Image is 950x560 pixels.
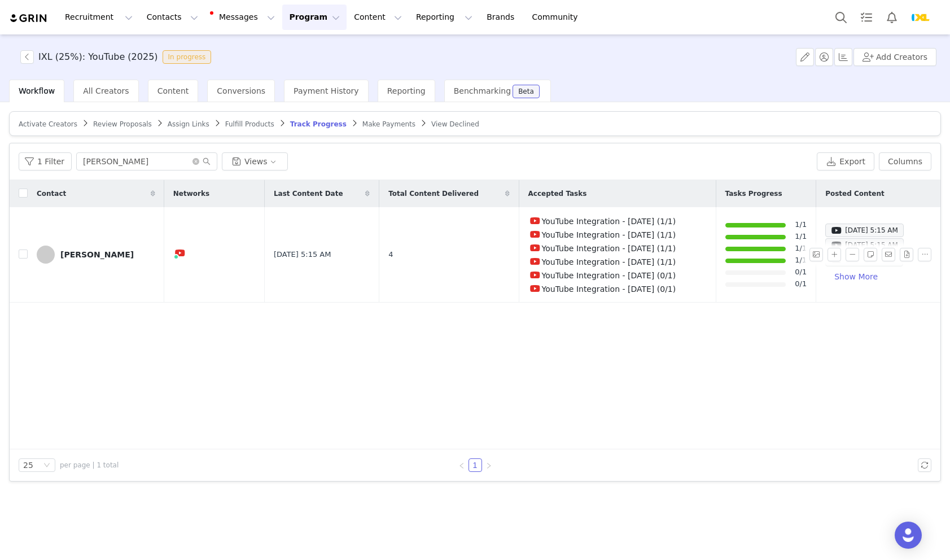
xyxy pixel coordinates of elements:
[542,230,676,239] span: YouTube Integration - [DATE] (1/1)
[542,244,676,253] span: YouTube Integration - [DATE] (1/1)
[294,86,359,95] span: Payment History
[854,5,879,30] a: Tasks
[542,217,676,226] span: YouTube Integration - [DATE] (1/1)
[83,86,129,95] span: All Creators
[23,459,33,471] div: 25
[19,152,72,170] button: 1 Filter
[518,88,534,95] div: Beta
[825,189,885,199] span: Posted Content
[93,120,152,128] span: Review Proposals
[905,8,941,27] button: Profile
[58,5,139,30] button: Recruitment
[225,120,274,128] span: Fulfill Products
[454,86,511,95] span: Benchmarking
[825,268,887,286] button: Show More
[205,5,282,30] button: Messages
[282,5,347,30] button: Program
[37,246,155,264] a: [PERSON_NAME]
[19,86,55,95] span: Workflow
[795,255,807,266] a: 1/1
[37,189,66,199] span: Contact
[829,5,853,30] button: Search
[469,458,482,472] li: 1
[482,458,496,472] li: Next Page
[879,5,904,30] button: Notifications
[388,249,393,260] span: 4
[431,120,479,128] span: View Declined
[20,50,216,64] span: [object Object]
[362,120,415,128] span: Make Payments
[274,189,343,199] span: Last Content Date
[173,189,209,199] span: Networks
[140,5,205,30] button: Contacts
[387,86,426,95] span: Reporting
[528,189,587,199] span: Accepted Tasks
[60,250,134,259] div: [PERSON_NAME]
[542,271,676,280] span: YouTube Integration - [DATE] (0/1)
[795,278,807,290] a: 0/1
[347,5,409,30] button: Content
[203,158,211,165] i: icon: search
[817,152,874,170] button: Export
[882,248,900,261] span: Send Email
[458,462,465,469] i: icon: left
[290,120,347,128] span: Track Progress
[469,459,481,471] a: 1
[895,522,922,549] div: Open Intercom Messenger
[76,152,217,170] input: Search...
[388,189,479,199] span: Total Content Delivered
[831,224,898,237] div: [DATE] 5:15 AM
[38,50,158,64] h3: IXL (25%): YouTube (2025)
[163,50,212,64] span: In progress
[542,285,676,294] span: YouTube Integration - [DATE] (0/1)
[168,120,209,128] span: Assign Links
[795,219,807,231] a: 1/1
[274,249,331,260] span: [DATE] 5:15 AM
[409,5,479,30] button: Reporting
[217,86,265,95] span: Conversions
[526,5,590,30] a: Community
[60,460,119,470] span: per page | 1 total
[725,189,782,199] span: Tasks Progress
[853,48,936,66] button: Add Creators
[480,5,524,30] a: Brands
[795,231,807,243] a: 1/1
[795,243,807,255] a: 1/1
[222,152,288,170] button: Views
[43,462,50,470] i: icon: down
[455,458,469,472] li: Previous Page
[542,257,676,266] span: YouTube Integration - [DATE] (1/1)
[192,158,199,165] i: icon: close-circle
[912,8,930,27] img: 8ce3c2e1-2d99-4550-bd57-37e0d623144a.webp
[9,13,49,24] img: grin logo
[157,86,189,95] span: Content
[795,266,807,278] a: 0/1
[19,120,77,128] span: Activate Creators
[879,152,931,170] button: Columns
[831,238,898,252] div: [DATE] 5:15 AM
[485,462,492,469] i: icon: right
